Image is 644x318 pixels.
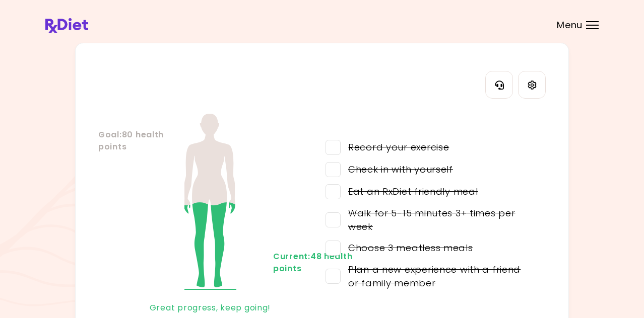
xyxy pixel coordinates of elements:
[341,241,473,255] div: Choose 3 meatless meals
[273,251,313,275] div: Current : 48 health points
[341,206,533,233] div: Walk for 5-15 minutes 3+ times per week
[341,263,533,290] div: Plan a new experience with a friend or family member
[45,18,88,33] img: RxDiet
[341,163,453,176] div: Check in with yourself
[341,185,478,198] div: Eat an RxDiet friendly meal
[98,300,322,316] div: Great progress, keep going!
[341,140,449,154] div: Record your exercise
[485,71,513,99] button: Contact Information
[98,129,139,153] div: Goal : 80 health points
[557,21,583,30] span: Menu
[518,71,546,99] a: Settings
